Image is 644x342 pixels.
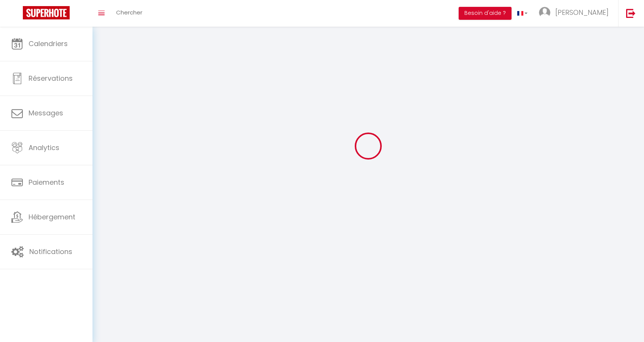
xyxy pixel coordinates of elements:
[29,247,72,256] span: Notifications
[29,39,68,48] span: Calendriers
[539,7,550,18] img: ...
[555,8,609,17] span: [PERSON_NAME]
[29,108,63,118] span: Messages
[29,74,73,83] span: Réservations
[116,8,142,16] span: Chercher
[29,177,64,187] span: Paiements
[459,7,512,20] button: Besoin d'aide ?
[29,143,59,152] span: Analytics
[6,3,29,26] button: Ouvrir le widget de chat LiveChat
[29,212,75,222] span: Hébergement
[626,8,636,18] img: logout
[23,6,70,19] img: Super Booking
